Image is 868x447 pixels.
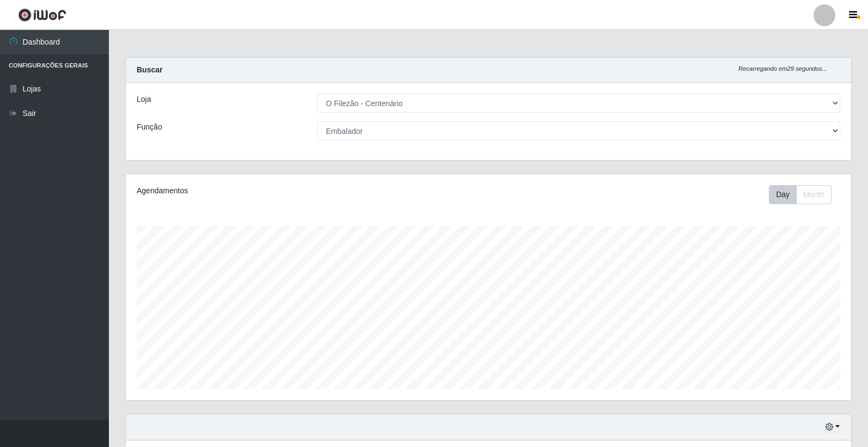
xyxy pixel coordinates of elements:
div: First group [769,185,832,204]
strong: Buscar [137,65,162,74]
img: CoreUI Logo [18,8,66,22]
button: Month [796,185,832,204]
div: Toolbar with button groups [769,185,840,204]
i: Recarregando em 29 segundos... [738,65,827,72]
label: Loja [137,94,151,105]
div: Agendamentos [137,185,420,197]
label: Função [137,121,162,133]
button: Day [769,185,797,204]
